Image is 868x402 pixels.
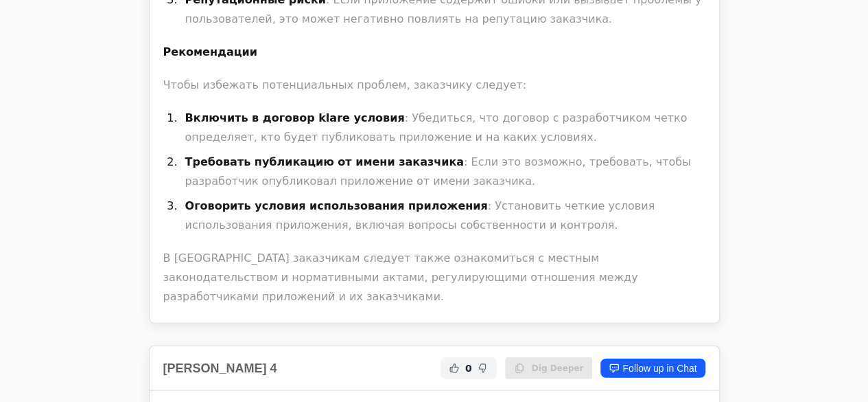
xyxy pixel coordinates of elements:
h2: [PERSON_NAME] 4 [163,359,277,378]
button: Helpful [446,360,462,377]
a: Follow up in Chat [600,359,705,378]
strong: Требовать публикацию от имени заказчика [185,155,464,168]
strong: Рекомендации [163,45,257,58]
li: : Установить четкие условия использования приложения, включая вопросы собственности и контроля. [181,197,705,235]
p: Чтобы избежать потенциальных проблем, заказчику следует: [163,76,705,95]
strong: Оговорить условия использования приложения [185,199,488,212]
p: В [GEOGRAPHIC_DATA] заказчикам следует также ознакомиться с местным законодательством и нормативн... [163,249,705,306]
button: Not Helpful [475,360,491,377]
span: 0 [465,361,472,375]
li: : Если это возможно, требовать, чтобы разработчик опубликовал приложение от имени заказчика. [181,153,705,191]
li: : Убедиться, что договор с разработчиком четко определяет, кто будет публиковать приложение и на ... [181,109,705,147]
strong: Включить в договор klare условия [185,111,405,124]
